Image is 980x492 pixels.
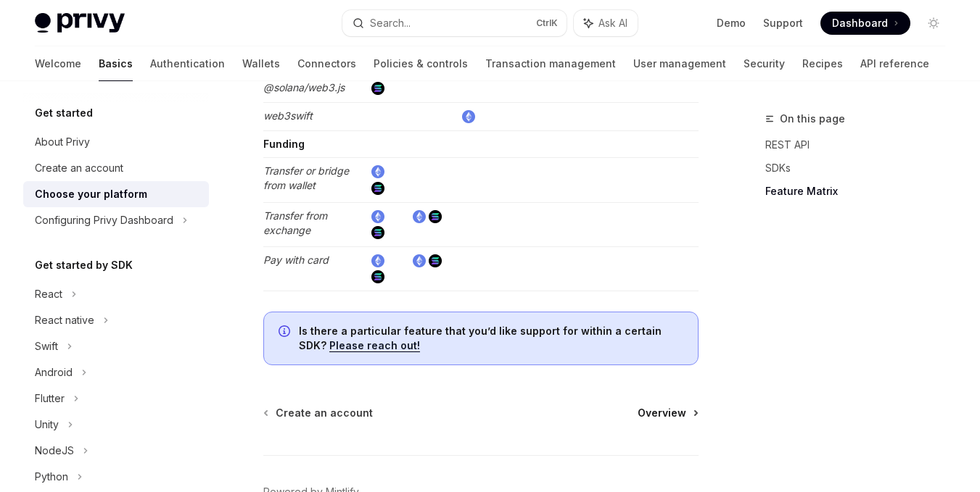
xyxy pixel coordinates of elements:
img: ethereum.png [413,210,426,223]
div: Search... [370,14,411,32]
button: Ask AI [574,10,638,36]
a: Recipes [802,46,843,81]
img: light logo [35,13,125,33]
a: Create an account [23,155,209,181]
div: Swift [35,338,58,355]
div: About Privy [35,133,90,151]
a: User management [633,46,726,81]
svg: Info [279,325,293,340]
a: Overview [638,406,697,420]
a: Authentication [150,46,225,81]
img: solana.png [371,182,384,195]
span: Ask AI [598,16,627,30]
em: Pay with card [263,254,329,266]
a: About Privy [23,129,209,155]
img: solana.png [371,270,384,283]
a: Demo [717,16,746,30]
img: solana.png [429,254,442,267]
span: Overview [638,406,686,420]
a: Choose your platform [23,181,209,207]
em: @solana/web3.js [263,81,345,93]
button: Search...CtrlK [342,10,567,36]
img: solana.png [371,82,384,95]
em: Transfer or bridge from wallet [263,164,349,191]
a: Support [763,16,803,30]
div: NodeJS [35,442,74,459]
img: ethereum.png [371,165,384,178]
div: Choose your platform [35,185,147,203]
div: Android [35,364,73,381]
span: Create an account [276,406,373,420]
a: Connectors [297,46,356,81]
a: Create an account [265,406,373,420]
div: Create an account [35,159,123,177]
div: React [35,285,62,303]
div: React native [35,312,94,329]
img: ethereum.png [462,110,475,123]
a: Policies & controls [374,46,468,81]
img: ethereum.png [371,254,384,267]
em: web3swift [263,109,313,122]
span: On this page [780,110,845,128]
strong: Funding [263,138,305,150]
a: Welcome [35,46,81,81]
a: SDKs [765,157,957,180]
span: Ctrl K [536,17,558,29]
em: Transfer from exchange [263,209,327,236]
img: solana.png [371,226,384,239]
img: solana.png [429,210,442,223]
h5: Get started by SDK [35,257,133,274]
a: Feature Matrix [765,180,957,203]
span: Dashboard [832,16,888,30]
a: API reference [860,46,929,81]
a: Security [744,46,785,81]
button: Toggle dark mode [922,12,945,35]
div: Python [35,468,68,485]
a: Wallets [242,46,280,81]
strong: Is there a particular feature that you’d like support for within a certain SDK? [299,325,662,351]
h5: Get started [35,104,93,122]
img: ethereum.png [413,254,426,267]
a: Dashboard [820,12,910,35]
a: REST API [765,133,957,157]
div: Unity [35,416,59,433]
a: Basics [99,46,133,81]
img: ethereum.png [371,210,384,223]
a: Please reach out! [329,339,420,352]
div: Configuring Privy Dashboard [35,212,173,229]
a: Transaction management [485,46,616,81]
div: Flutter [35,390,65,407]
